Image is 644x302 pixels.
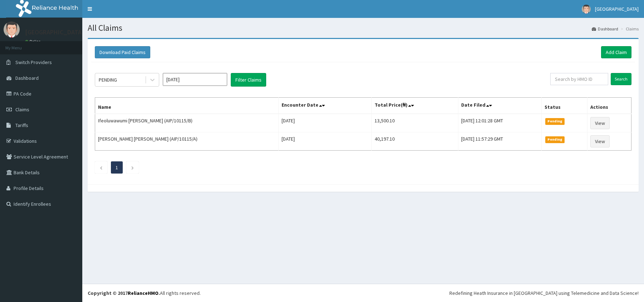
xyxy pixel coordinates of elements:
span: Pending [545,118,565,125]
a: View [590,135,610,147]
th: Status [541,98,587,114]
th: Name [95,98,279,114]
td: 13,500.10 [372,114,458,132]
input: Select Month and Year [163,73,227,86]
td: [DATE] 12:01:28 GMT [458,114,541,132]
a: Online [25,39,42,44]
th: Encounter Date [278,98,372,114]
th: Total Price(₦) [372,98,458,114]
td: [DATE] [278,114,372,132]
h1: All Claims [88,23,639,33]
a: Page 1 is your current page [116,164,118,171]
button: Download Paid Claims [95,46,150,58]
strong: Copyright © 2017 . [88,290,160,296]
img: User Image [582,5,591,14]
li: Claims [619,26,639,32]
span: Tariffs [15,122,28,128]
th: Actions [587,98,631,114]
td: [DATE] 11:57:29 GMT [458,132,541,151]
span: Switch Providers [15,59,52,65]
span: Pending [545,136,565,143]
p: [GEOGRAPHIC_DATA] [25,29,84,35]
span: Dashboard [15,75,39,81]
th: Date Filed [458,98,541,114]
td: Ifeoluwawumi [PERSON_NAME] (AIP/10115/B) [95,114,279,132]
a: Next page [131,164,134,171]
span: [GEOGRAPHIC_DATA] [595,6,639,12]
img: User Image [4,21,20,38]
a: View [590,117,610,129]
td: [DATE] [278,132,372,151]
a: Previous page [99,164,103,171]
a: RelianceHMO [128,290,158,296]
footer: All rights reserved. [82,284,644,302]
span: Claims [15,106,29,113]
input: Search [611,73,631,85]
td: 40,197.10 [372,132,458,151]
a: Add Claim [601,46,631,58]
div: Redefining Heath Insurance in [GEOGRAPHIC_DATA] using Telemedicine and Data Science! [449,289,639,297]
input: Search by HMO ID [550,73,608,85]
button: Filter Claims [231,73,266,87]
div: PENDING [99,76,117,83]
td: [PERSON_NAME] [PERSON_NAME] (AIP/10115/A) [95,132,279,151]
a: Dashboard [592,26,618,32]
